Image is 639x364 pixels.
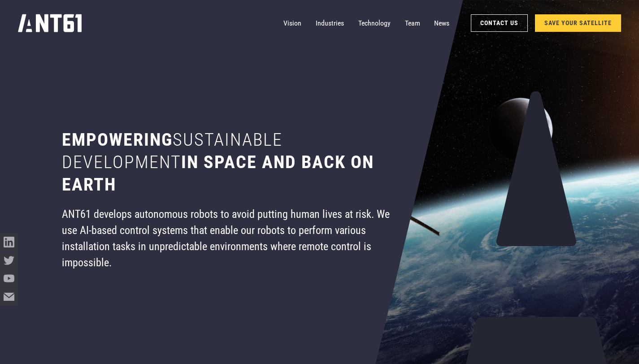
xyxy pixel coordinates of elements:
[434,14,449,32] a: News
[316,14,344,32] a: Industries
[405,14,420,32] a: Team
[535,14,621,32] a: SAVE YOUR SATELLITE
[471,14,528,32] a: Contact Us
[62,207,407,271] div: ANT61 develops autonomous robots to avoid putting human lives at risk. We use AI-based control sy...
[18,11,82,35] a: home
[62,129,407,196] h1: Empowering in space and back on earth
[283,14,301,32] a: Vision
[358,14,391,32] a: Technology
